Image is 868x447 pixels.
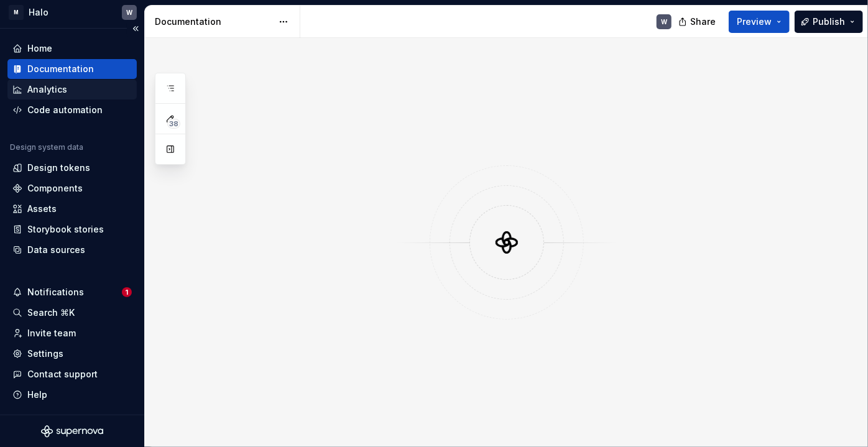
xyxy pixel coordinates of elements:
[27,162,90,174] div: Design tokens
[27,348,63,360] div: Settings
[7,344,137,364] a: Settings
[167,119,180,129] span: 38
[729,11,790,33] button: Preview
[41,425,103,438] svg: Supernova Logo
[27,286,84,298] div: Notifications
[7,385,137,405] button: Help
[27,104,103,116] div: Code automation
[7,199,137,219] a: Assets
[661,17,667,27] div: W
[29,6,48,19] div: Halo
[27,83,67,96] div: Analytics
[127,20,144,37] button: Collapse sidebar
[27,63,94,75] div: Documentation
[7,80,137,99] a: Analytics
[27,42,52,55] div: Home
[7,240,137,260] a: Data sources
[27,368,98,380] div: Contact support
[27,244,85,256] div: Data sources
[7,219,137,239] a: Storybook stories
[7,178,137,198] a: Components
[7,282,137,302] button: Notifications1
[795,11,863,33] button: Publish
[27,182,83,195] div: Components
[737,16,772,28] span: Preview
[7,303,137,323] button: Search ⌘K
[7,39,137,58] a: Home
[7,100,137,120] a: Code automation
[7,364,137,384] button: Contact support
[672,11,724,33] button: Share
[27,327,76,339] div: Invite team
[690,16,716,28] span: Share
[155,16,272,28] div: Documentation
[10,142,83,152] div: Design system data
[27,306,75,319] div: Search ⌘K
[126,7,132,17] div: W
[9,5,24,20] div: M
[27,389,47,401] div: Help
[7,323,137,343] a: Invite team
[813,16,845,28] span: Publish
[7,158,137,178] a: Design tokens
[27,223,104,236] div: Storybook stories
[27,203,57,215] div: Assets
[7,59,137,79] a: Documentation
[122,287,132,297] span: 1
